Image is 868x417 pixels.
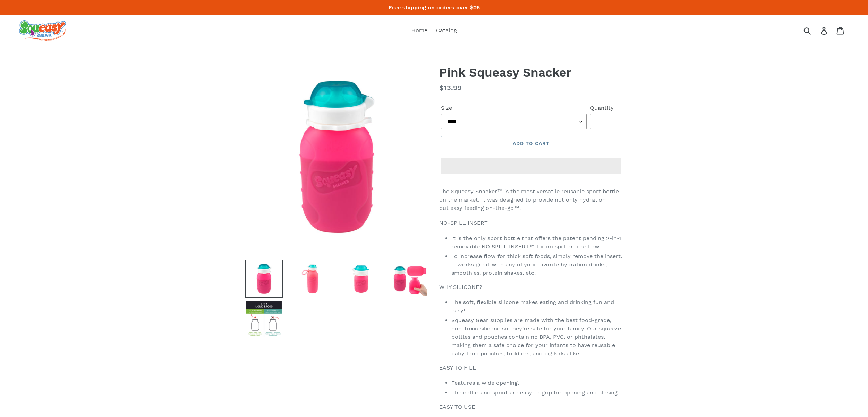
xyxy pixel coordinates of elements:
li: Features a wide opening. [451,379,623,387]
label: Size [441,104,587,112]
li: Squeasy Gear supplies are made with the best food-grade, non-toxic silicone so they’re safe for y... [451,316,623,358]
p: WHY SILICONE? [439,283,623,291]
span: $13.99 [439,83,461,92]
img: Load image into Gallery viewer, Pink Squeasy Snacker [391,260,429,298]
span: Catalog [436,27,457,34]
img: Load image into Gallery viewer, Pink Squeasy Snacker [245,300,283,338]
li: It is the only sport bottle that offers the patent pending 2-in-1 removable NO SPILL INSERT™ for ... [451,234,623,251]
img: Load image into Gallery viewer, Pink Squeasy Snacker [342,260,380,298]
input: Search [806,23,825,38]
button: Add to cart [441,136,621,151]
a: Catalog [433,25,460,36]
li: The soft, flexible silicone makes eating and drinking fun and easy! [451,298,623,315]
p: The Squeasy Snacker™ is the most versatile reusable sport bottle on the market. It was designed t... [439,187,623,212]
p: NO-SPILL INSERT [439,219,623,227]
span: Add to cart [513,141,550,146]
p: EASY TO USE [439,403,623,411]
label: Quantity [590,104,621,112]
a: Home [408,25,431,36]
img: Pink Squeasy Snacker [246,66,427,247]
img: Load image into Gallery viewer, Pink Squeasy Snacker [293,260,332,298]
h1: Pink Squeasy Snacker [439,65,623,80]
li: To increase flow for thick soft foods, simply remove the insert. It works great with any of your ... [451,252,623,277]
img: Load image into Gallery viewer, Pink Squeasy Snacker [245,260,283,298]
li: The collar and spout are easy to grip for opening and closing. [451,389,623,397]
img: squeasy gear snacker portable food pouch [19,20,66,41]
p: EASY TO FILL [439,364,623,372]
span: Home [411,27,427,34]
